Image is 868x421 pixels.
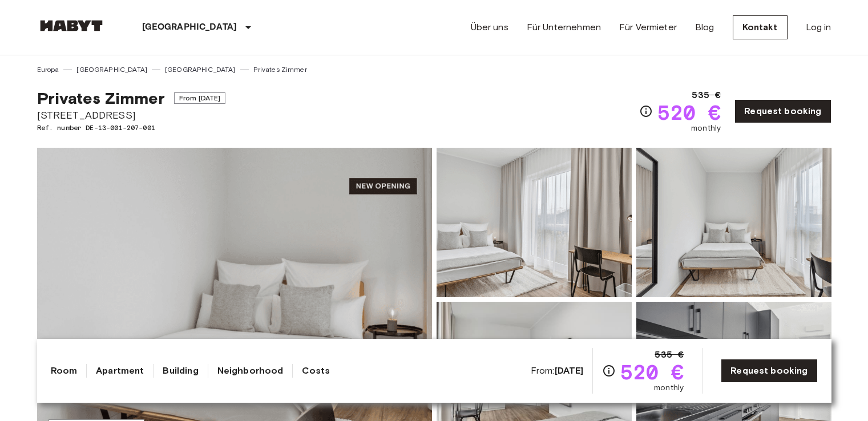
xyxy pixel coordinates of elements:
a: Room [51,364,78,378]
span: From [DATE] [174,92,226,104]
a: Log in [806,21,831,34]
a: [GEOGRAPHIC_DATA] [76,64,147,75]
a: Privates Zimmer [253,64,307,75]
b: [DATE] [555,365,584,376]
a: [GEOGRAPHIC_DATA] [165,64,236,75]
img: Picture of unit DE-13-001-207-001 [437,148,632,297]
span: monthly [654,382,684,394]
p: [GEOGRAPHIC_DATA] [142,21,237,34]
img: Habyt [37,20,106,31]
a: Apartment [96,364,144,378]
svg: Check cost overview for full price breakdown. Please note that discounts apply to new joiners onl... [602,364,616,378]
span: Ref. number DE-13-001-207-001 [37,123,226,133]
span: 535 € [692,88,721,102]
a: Request booking [721,359,817,383]
a: Request booking [734,99,831,123]
span: [STREET_ADDRESS] [37,108,226,123]
a: Kontakt [733,15,788,39]
span: Privates Zimmer [37,88,165,108]
span: monthly [691,123,721,134]
a: Für Unternehmen [527,21,601,34]
svg: Check cost overview for full price breakdown. Please note that discounts apply to new joiners onl... [639,104,653,118]
span: 520 € [657,102,721,123]
img: Picture of unit DE-13-001-207-001 [636,148,831,297]
a: Blog [695,21,714,34]
a: Für Vermieter [619,21,677,34]
a: Über uns [471,21,508,34]
a: Costs [302,364,330,378]
a: Neighborhood [217,364,284,378]
span: From: [531,365,584,377]
a: Europa [37,64,59,75]
span: 520 € [620,362,684,382]
a: Building [163,364,198,378]
span: 535 € [655,348,684,362]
